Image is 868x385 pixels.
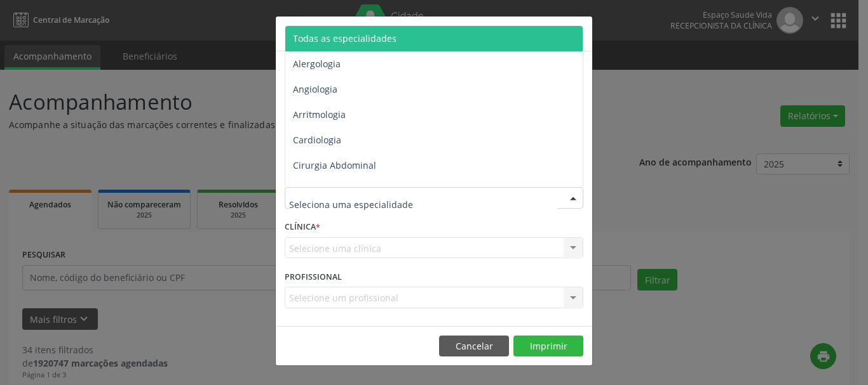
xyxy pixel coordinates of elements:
[293,159,376,171] span: Cirurgia Abdominal
[293,83,337,95] span: Angiologia
[567,16,592,48] button: Close
[285,267,342,287] label: PROFISSIONAL
[285,25,430,42] h5: Relatório de agendamentos
[293,134,341,146] span: Cardiologia
[293,58,341,70] span: Alergologia
[289,192,557,217] input: Seleciona uma especialidade
[513,336,583,357] button: Imprimir
[293,185,371,197] span: Cirurgia Bariatrica
[285,218,320,237] label: CLÍNICA
[293,108,346,121] span: Arritmologia
[439,336,509,357] button: Cancelar
[293,32,397,44] span: Todas as especialidades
